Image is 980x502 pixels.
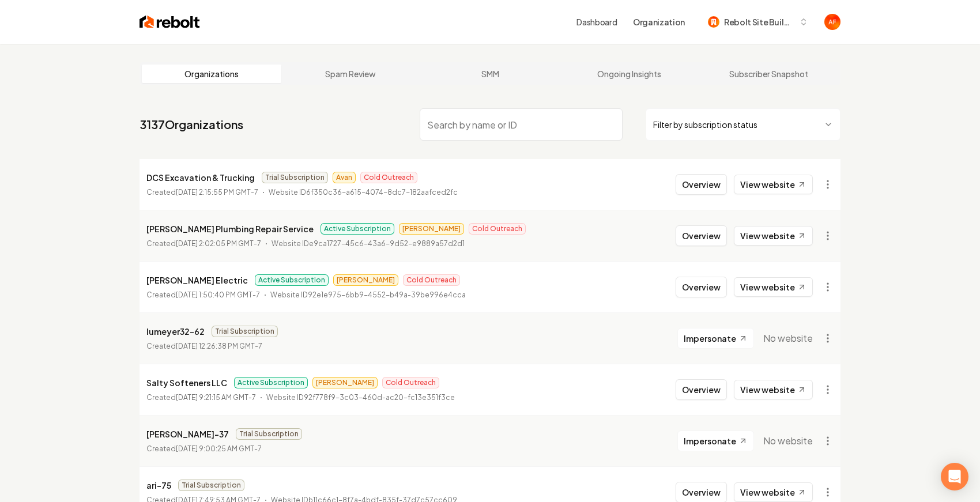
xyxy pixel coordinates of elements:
button: Impersonate [677,431,754,451]
time: [DATE] 9:21:15 AM GMT-7 [176,393,256,402]
p: DCS Excavation & Trucking [146,171,255,184]
p: ari-75 [146,478,171,492]
time: [DATE] 9:00:25 AM GMT-7 [176,444,262,453]
a: Spam Review [281,65,421,83]
p: [PERSON_NAME] Electric [146,273,248,287]
span: Active Subscription [321,223,394,235]
img: Rebolt Site Builder [708,16,719,28]
p: Created [146,443,262,455]
p: [PERSON_NAME] Plumbing Repair Service [146,222,314,236]
a: View website [734,277,813,297]
button: Overview [676,277,727,297]
p: Created [146,187,258,198]
span: Cold Outreach [382,377,439,388]
p: Created [146,341,262,352]
button: Organization [626,12,692,32]
button: Overview [676,379,727,400]
span: Trial Subscription [262,172,328,183]
p: Salty Softeners LLC [146,376,227,390]
p: Website ID 6f350c36-a615-4074-8dc7-182aafced2fc [269,187,458,198]
p: Created [146,392,256,403]
a: Dashboard [576,16,617,28]
img: Avan Fahimi [824,14,840,30]
p: Website ID e9ca1727-45c6-43a6-9d52-e9889a57d2d1 [272,238,465,250]
span: Trial Subscription [212,326,278,337]
p: [PERSON_NAME]-37 [146,427,229,441]
span: Trial Subscription [236,428,302,440]
p: Created [146,238,261,250]
a: View website [734,226,813,246]
span: Impersonate [684,333,736,344]
button: Impersonate [677,328,754,349]
a: SMM [420,65,560,83]
p: Website ID 92f778f9-3c03-460d-ac20-fc13e351f3ce [266,392,455,403]
p: lumeyer32-62 [146,324,205,338]
span: Cold Outreach [360,172,417,183]
div: Open Intercom Messenger [941,463,968,490]
span: No website [763,434,813,448]
span: Trial Subscription [178,480,244,491]
span: Active Subscription [255,274,329,286]
span: [PERSON_NAME] [399,223,464,235]
span: Impersonate [684,435,736,447]
span: Cold Outreach [469,223,526,235]
span: Rebolt Site Builder [724,16,794,28]
input: Search by name or ID [420,108,623,141]
button: Open user button [824,14,840,30]
time: [DATE] 2:02:05 PM GMT-7 [176,239,261,248]
a: View website [734,482,813,502]
span: Cold Outreach [403,274,460,286]
span: [PERSON_NAME] [312,377,378,388]
time: [DATE] 1:50:40 PM GMT-7 [176,290,260,299]
time: [DATE] 2:15:55 PM GMT-7 [176,188,258,197]
a: Organizations [142,65,281,83]
img: Rebolt Logo [140,14,200,30]
a: View website [734,175,813,194]
span: Avan [333,172,356,183]
p: Website ID 92e1e975-6bb9-4552-b49a-39be996e4cca [270,289,466,301]
span: No website [763,331,813,345]
a: 3137Organizations [140,116,243,133]
a: View website [734,380,813,399]
a: Subscriber Snapshot [699,65,838,83]
a: Ongoing Insights [560,65,699,83]
span: Active Subscription [234,377,308,388]
p: Created [146,289,260,301]
button: Overview [676,225,727,246]
button: Overview [676,174,727,195]
time: [DATE] 12:26:38 PM GMT-7 [176,342,262,350]
span: [PERSON_NAME] [333,274,398,286]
